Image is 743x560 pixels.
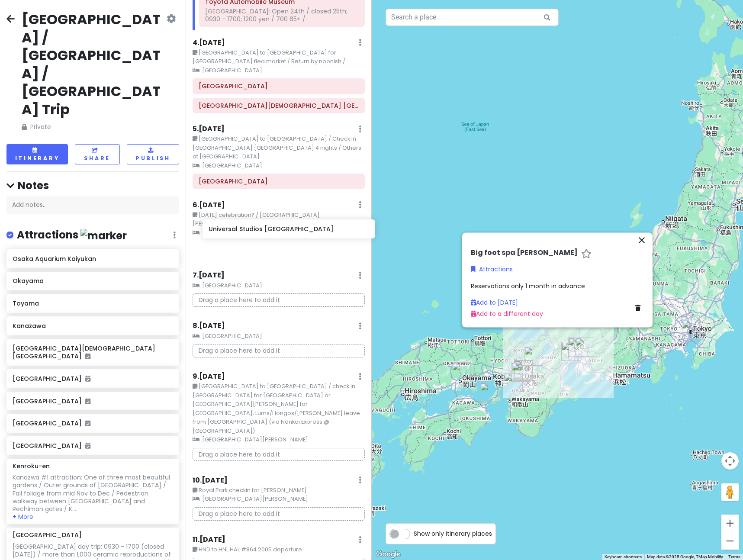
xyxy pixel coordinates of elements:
[471,281,585,290] span: Reservations only 1 month in advance
[193,293,364,307] p: Drag a place here to add it
[193,382,364,435] small: [GEOGRAPHIC_DATA] to [GEOGRAPHIC_DATA] / check in [GEOGRAPHIC_DATA] for [GEOGRAPHIC_DATA] or [GEO...
[193,161,364,170] small: [GEOGRAPHIC_DATA]
[471,309,543,318] a: Add to a different day
[575,338,594,357] div: Toyota Automobile Museum
[605,554,642,560] button: Keyboard shortcuts
[721,515,739,532] button: Zoom in
[193,211,364,229] small: [DATE] celebration? / [GEOGRAPHIC_DATA] [PERSON_NAME]?
[193,135,364,161] small: [GEOGRAPHIC_DATA] to [GEOGRAPHIC_DATA] / Check in [GEOGRAPHIC_DATA] [GEOGRAPHIC_DATA] 4 nights / ...
[193,281,364,290] small: [GEOGRAPHIC_DATA]
[193,271,225,280] h6: 7 . [DATE]
[524,347,543,366] div: Kyoto Station
[193,66,364,75] small: [GEOGRAPHIC_DATA]
[193,48,364,66] small: [GEOGRAPHIC_DATA] to [GEOGRAPHIC_DATA] for [GEOGRAPHIC_DATA] flea market / Return by noonish /
[374,549,402,560] img: Google
[193,476,228,485] h6: 10 . [DATE]
[414,529,492,538] span: Show only itinerary places
[647,554,723,559] span: Map data ©2025 Google, TMap Mobility
[75,144,120,164] button: Share
[568,338,587,357] div: Nagoya Station
[581,248,592,260] a: Star place
[193,201,225,210] h6: 6 . [DATE]
[193,486,364,495] small: Royal Park checkin for [PERSON_NAME]
[193,535,225,544] h6: 11 . [DATE]
[193,545,364,554] small: HND to HNL HAL #864 2005 departure
[635,303,644,313] a: Delete place
[193,229,364,237] small: [GEOGRAPHIC_DATA]
[374,549,402,560] a: Open this area in Google Maps (opens a new window)
[22,122,165,132] span: Private
[721,532,739,550] button: Zoom out
[511,362,530,381] div: Universal Studios Japan
[193,372,225,381] h6: 9 . [DATE]
[511,363,530,382] div: Osaka Aquarium Kaiyukan
[80,229,127,242] img: marker
[471,248,578,257] h6: Big foot spa [PERSON_NAME]
[6,179,179,192] h4: Notes
[386,9,559,26] input: Search a place
[193,448,364,461] p: Drag a place here to add it
[17,228,127,242] h4: Attractions
[636,235,647,248] button: Close
[193,435,364,444] small: [GEOGRAPHIC_DATA][PERSON_NAME]
[721,452,739,470] button: Map camera controls
[682,320,701,339] div: Hotel Villa Fontaine Grand Haneda Airport
[514,362,533,381] div: HOTEL ROYAL CLASSIC OSAKA
[452,362,471,381] div: Okayama
[514,360,533,380] div: Unagiyondaimekikukawa Hirutonpurazauesutoosaka
[471,298,518,307] a: Add to [DATE]
[193,344,364,357] p: Drag a place here to add it
[6,196,179,214] div: Add notes...
[471,264,513,274] a: Attractions
[193,125,225,134] h6: 5 . [DATE]
[721,483,739,501] button: Drag Pegman onto the map to open Street View
[6,144,68,164] button: Itinerary
[480,383,499,402] div: Otsuka Museum of Art
[193,39,225,48] h6: 4 . [DATE]
[728,554,740,559] a: Terms (opens in new tab)
[193,332,364,341] small: [GEOGRAPHIC_DATA]
[681,315,700,335] div: Shinagawa Prince Hotel Main Tower
[193,322,225,331] h6: 8 . [DATE]
[127,144,180,164] button: Publish
[193,507,364,521] p: Drag a place here to add it
[22,10,165,119] h2: [GEOGRAPHIC_DATA] / [GEOGRAPHIC_DATA] / [GEOGRAPHIC_DATA] Trip
[561,342,580,361] div: Nabana no Sato
[504,373,523,392] div: Kansai International Airport
[514,360,533,379] div: Osaka Station
[637,235,647,245] i: close
[193,495,364,503] small: [GEOGRAPHIC_DATA][PERSON_NAME]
